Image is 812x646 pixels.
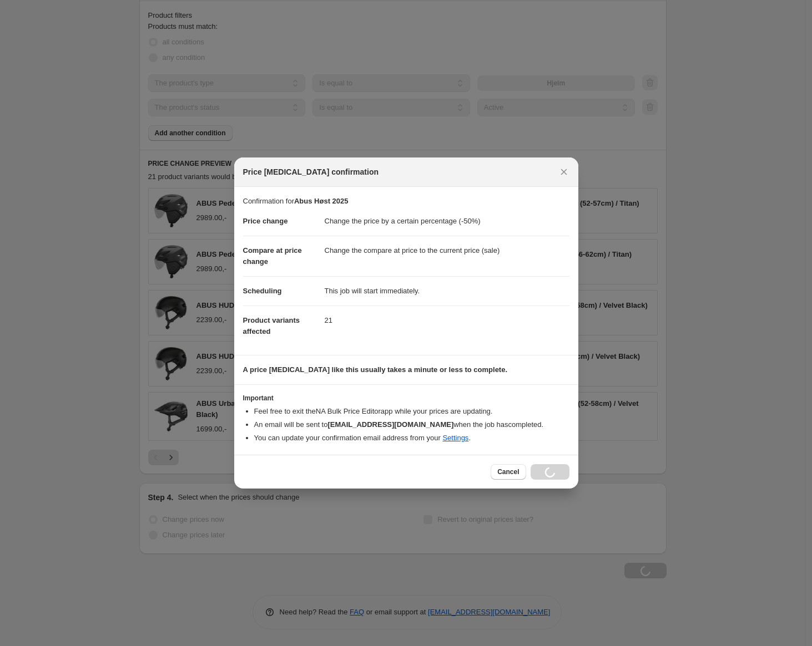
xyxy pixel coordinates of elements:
dd: Change the price by a certain percentage (-50%) [325,207,569,236]
dd: This job will start immediately. [325,276,569,306]
li: You can update your confirmation email address from your . [254,433,569,444]
span: Cancel [497,467,519,476]
span: Price change [243,217,288,225]
li: An email will be sent to when the job has completed . [254,419,569,430]
dd: Change the compare at price to the current price (sale) [325,236,569,265]
button: Cancel [491,464,526,480]
button: Close [556,164,572,180]
span: Scheduling [243,287,282,295]
b: A price [MEDICAL_DATA] like this usually takes a minute or less to complete. [243,365,508,374]
h3: Important [243,394,569,403]
b: Abus Høst 2025 [294,197,349,205]
span: Price [MEDICAL_DATA] confirmation [243,166,379,177]
b: [EMAIL_ADDRESS][DOMAIN_NAME] [327,420,453,429]
span: Compare at price change [243,246,302,266]
dd: 21 [325,306,569,335]
li: Feel free to exit the NA Bulk Price Editor app while your prices are updating. [254,406,569,417]
a: Settings [442,434,468,442]
span: Product variants affected [243,316,300,335]
p: Confirmation for [243,196,569,207]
